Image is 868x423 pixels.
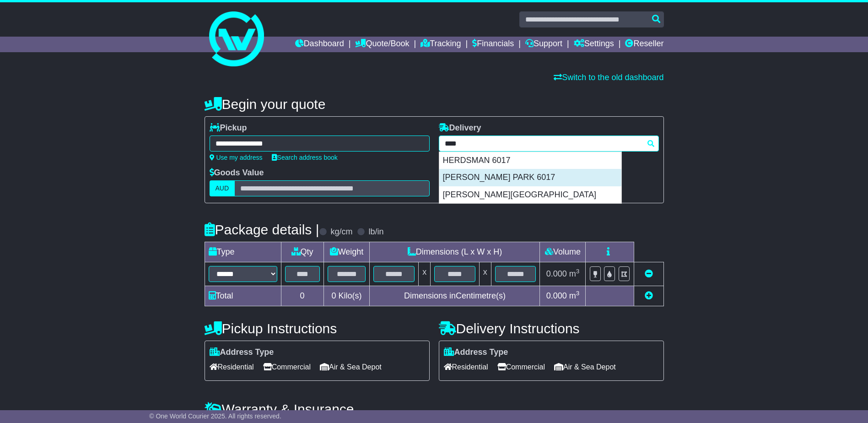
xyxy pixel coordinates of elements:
td: Volume [540,242,586,262]
label: lb/in [368,227,383,237]
h4: Delivery Instructions [439,321,664,336]
div: [PERSON_NAME] PARK 6017 [439,169,621,186]
td: Kilo(s) [323,286,370,306]
h4: Warranty & Insurance [205,401,664,417]
h4: Package details | [205,222,319,237]
h4: Pickup Instructions [205,321,430,336]
a: Reseller [625,37,663,52]
span: Air & Sea Depot [320,360,382,374]
span: 0.000 [546,291,567,300]
a: Dashboard [295,37,344,52]
a: Switch to the old dashboard [554,73,663,82]
span: © One World Courier 2025. All rights reserved. [149,412,281,420]
div: [PERSON_NAME][GEOGRAPHIC_DATA] [439,186,621,204]
span: Residential [444,360,488,374]
a: Use my address [210,154,263,161]
label: Delivery [439,123,481,133]
label: Address Type [444,347,508,358]
td: Weight [323,242,370,262]
td: 0 [281,286,323,306]
a: Remove this item [645,269,653,278]
td: x [419,262,431,286]
td: Qty [281,242,323,262]
span: Commercial [497,360,545,374]
span: Air & Sea Depot [554,360,616,374]
a: Tracking [421,37,461,52]
td: Dimensions in Centimetre(s) [370,286,540,306]
td: x [479,262,491,286]
h4: Begin your quote [205,97,664,112]
a: Quote/Book [355,37,409,52]
label: AUD [210,180,235,196]
span: 0.000 [546,269,567,278]
label: kg/cm [330,227,352,237]
div: HERDSMAN 6017 [439,152,621,169]
span: Residential [210,360,254,374]
a: Settings [574,37,614,52]
sup: 3 [576,268,580,275]
span: 0 [331,291,336,300]
td: Total [205,286,281,306]
typeahead: Please provide city [439,136,659,152]
a: Support [525,37,562,52]
a: Search address book [272,154,338,161]
label: Address Type [210,347,274,358]
a: Add new item [645,291,653,300]
span: Commercial [263,360,311,374]
a: Financials [472,37,514,52]
span: m [569,291,580,300]
td: Type [205,242,281,262]
label: Goods Value [210,168,264,178]
td: Dimensions (L x W x H) [370,242,540,262]
span: m [569,269,580,278]
label: Pickup [210,123,247,133]
sup: 3 [576,290,580,297]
